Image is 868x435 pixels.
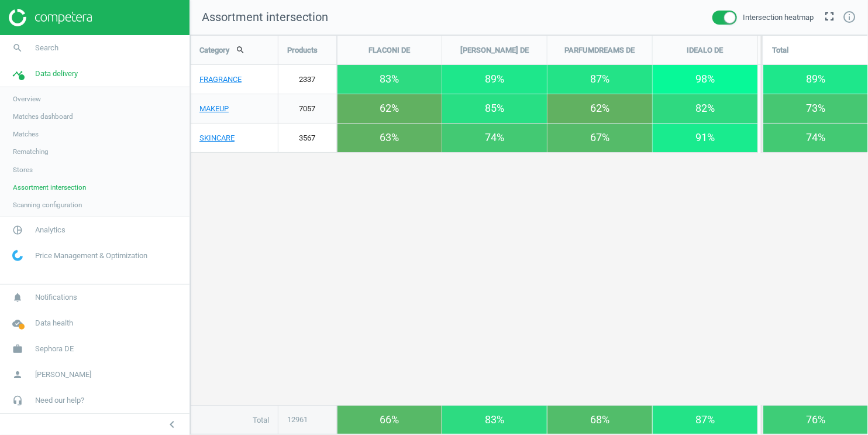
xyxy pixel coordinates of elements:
button: chevron_left [157,417,187,432]
div: Products [278,36,336,65]
i: cloud_done [6,312,29,334]
div: 82% [653,94,757,123]
div: [PERSON_NAME] DE [442,36,547,65]
div: 85% [442,94,547,123]
span: Notifications [35,292,77,303]
span: Search [35,43,58,53]
span: Scanning configuration [13,200,82,210]
div: 74% [442,124,547,152]
div: Category [191,36,278,64]
span: Matches [13,129,39,139]
span: Data delivery [35,68,78,79]
div: 62% [547,94,652,123]
a: MAKEUP [191,94,278,124]
i: fullscreen [822,9,836,23]
span: Intersection heatmap [743,12,814,23]
div: Total [191,406,278,435]
div: 76% [763,406,868,434]
div: PARFUMDREAMS DE [547,36,652,65]
div: 74% [763,124,868,152]
div: 66 % [337,406,442,434]
span: Data health [35,318,73,328]
span: Matches dashboard [13,112,73,121]
img: wGWNvw8QSZomAAAAABJRU5ErkJggg== [12,250,23,261]
i: headset_mic [6,389,29,412]
div: Total [763,36,868,65]
span: Price Management & Optimization [35,251,147,261]
img: ajHJNr6hYgQAAAAASUVORK5CYII= [9,9,92,26]
span: Sephora DE [35,344,74,354]
div: 73% [763,94,868,123]
div: 62% [337,94,442,123]
i: pie_chart_outlined [6,219,29,241]
span: Analytics [35,225,66,235]
span: [PERSON_NAME] [35,369,91,380]
div: 89% [442,65,547,94]
span: Overview [13,94,41,104]
button: search [229,40,252,60]
div: 12961 [278,406,336,434]
a: 3567 [278,124,336,153]
span: Stores [13,165,33,174]
div: 91% [653,124,757,152]
span: Assortment intersection [202,10,328,24]
div: 63% [337,124,442,152]
i: work [6,338,29,360]
div: FLACONI DE [337,36,442,65]
div: 68 % [547,406,652,434]
div: 87 % [653,406,757,434]
a: 2337 [278,65,336,94]
div: 87% [547,65,652,94]
a: 7057 [278,94,336,124]
div: 89% [763,65,868,94]
span: Rematching [13,147,49,156]
i: chevron_left [165,417,179,431]
i: person [6,364,29,386]
div: 67% [547,124,652,152]
i: search [6,37,29,59]
span: Need our help? [35,395,84,406]
a: FRAGRANCE [191,65,278,94]
span: Assortment intersection [13,183,86,192]
div: 83 % [442,406,547,434]
div: 83% [337,65,442,94]
div: 98% [653,65,757,94]
a: SKINCARE [191,124,278,153]
i: notifications [6,286,29,309]
i: timeline [6,63,29,85]
i: info_outline [842,10,856,24]
a: info_outline [842,10,856,25]
div: IDEALO DE [653,36,757,65]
